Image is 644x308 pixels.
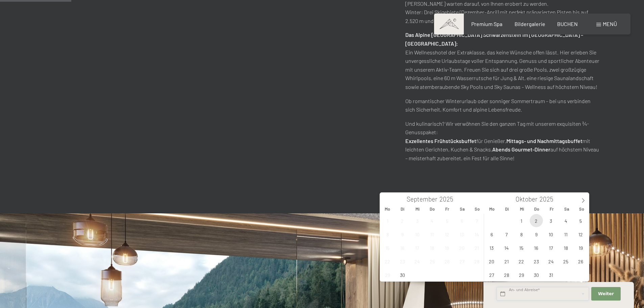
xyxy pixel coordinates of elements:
span: Oktober 29, 2025 [515,268,528,281]
span: Mi [515,207,529,211]
span: September 1, 2025 [381,214,394,227]
span: Mo [484,207,499,211]
a: BUCHEN [557,21,578,27]
span: September 21, 2025 [470,241,483,254]
span: Oktober 30, 2025 [530,268,543,281]
input: Year [437,195,460,203]
p: Ein Wellnesshotel der Extraklasse, das keine Wünsche offen lässt. Hier erleben Sie unvergessliche... [405,30,599,91]
span: Di [395,207,410,211]
span: September 22, 2025 [381,255,394,268]
span: September 14, 2025 [470,228,483,241]
span: Oktober 19, 2025 [574,241,587,254]
span: Weiter [598,291,614,297]
span: Oktober 15, 2025 [515,241,528,254]
span: Oktober 22, 2025 [515,255,528,268]
span: September 12, 2025 [440,228,454,241]
span: September 9, 2025 [396,228,409,241]
span: So [574,207,589,211]
span: Oktober 11, 2025 [559,228,572,241]
span: Oktober [516,196,538,203]
span: September 11, 2025 [426,228,439,241]
span: September [407,196,437,203]
span: Oktober 16, 2025 [530,241,543,254]
span: September 23, 2025 [396,255,409,268]
span: Sa [559,207,574,211]
span: Oktober 25, 2025 [559,255,572,268]
span: Oktober 3, 2025 [544,214,557,227]
span: Oktober 6, 2025 [485,228,498,241]
span: September 28, 2025 [470,255,483,268]
span: September 4, 2025 [426,214,439,227]
span: Fr [544,207,559,211]
strong: Das Alpine [GEOGRAPHIC_DATA] Schwarzenstein im [GEOGRAPHIC_DATA] – [GEOGRAPHIC_DATA]: [405,31,583,47]
span: September 2, 2025 [396,214,409,227]
span: Fr [440,207,455,211]
span: Sa [455,207,470,211]
span: Oktober 2, 2025 [530,214,543,227]
span: Oktober 20, 2025 [485,255,498,268]
span: September 30, 2025 [396,268,409,281]
span: Oktober 24, 2025 [544,255,557,268]
span: Mo [380,207,395,211]
span: Menü [603,21,617,27]
span: September 25, 2025 [426,255,439,268]
span: Oktober 1, 2025 [515,214,528,227]
strong: Mittags- und Nachmittagsbuffet [506,138,582,144]
span: Oktober 21, 2025 [500,255,513,268]
span: Mi [410,207,425,211]
span: September 3, 2025 [411,214,424,227]
span: Di [499,207,514,211]
span: Oktober 13, 2025 [485,241,498,254]
p: Und kulinarisch? Wir verwöhnen Sie den ganzen Tag mit unserem exquisiten ¾-Genusspaket: für Genie... [405,119,599,163]
span: Oktober 31, 2025 [544,268,557,281]
span: September 7, 2025 [470,214,483,227]
input: Year [538,195,560,203]
span: Oktober 14, 2025 [500,241,513,254]
a: Premium Spa [471,21,502,27]
span: Oktober 27, 2025 [485,268,498,281]
span: September 8, 2025 [381,228,394,241]
span: Do [425,207,440,211]
span: September 24, 2025 [411,255,424,268]
span: September 15, 2025 [381,241,394,254]
span: Oktober 23, 2025 [530,255,543,268]
span: September 13, 2025 [455,228,469,241]
strong: Exzellentes Frühstücksbuffet [405,138,476,144]
span: September 29, 2025 [381,268,394,281]
span: Oktober 5, 2025 [574,214,587,227]
span: September 5, 2025 [440,214,454,227]
span: September 17, 2025 [411,241,424,254]
p: Ob romantischer Winterurlaub oder sonniger Sommertraum – bei uns verbinden sich Sicherheit, Komfo... [405,97,599,114]
span: September 6, 2025 [455,214,469,227]
span: Oktober 17, 2025 [544,241,557,254]
span: Do [529,207,544,211]
button: Weiter [591,287,620,301]
span: September 26, 2025 [440,255,454,268]
a: Bildergalerie [515,21,545,27]
span: Oktober 12, 2025 [574,228,587,241]
span: September 27, 2025 [455,255,469,268]
span: September 20, 2025 [455,241,469,254]
strong: Abends Gourmet-Dinner [492,146,550,152]
span: September 16, 2025 [396,241,409,254]
span: September 19, 2025 [440,241,454,254]
span: September 10, 2025 [411,228,424,241]
span: September 18, 2025 [426,241,439,254]
span: So [470,207,484,211]
span: Oktober 7, 2025 [500,228,513,241]
span: Oktober 4, 2025 [559,214,572,227]
span: Oktober 28, 2025 [500,268,513,281]
span: Oktober 9, 2025 [530,228,543,241]
span: Oktober 26, 2025 [574,255,587,268]
span: Oktober 18, 2025 [559,241,572,254]
span: Oktober 8, 2025 [515,228,528,241]
span: Oktober 10, 2025 [544,228,557,241]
